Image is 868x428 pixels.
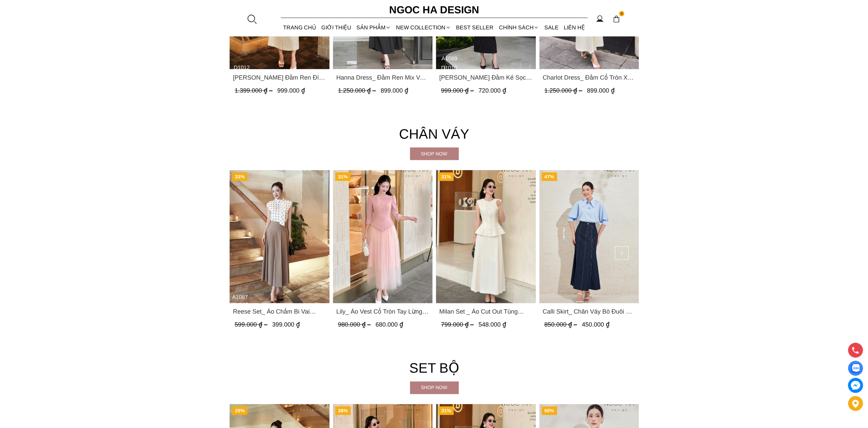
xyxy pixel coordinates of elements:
[233,73,326,82] span: [PERSON_NAME] Đầm Ren Đính Hoa Túi Màu Kem D1012
[542,307,635,316] span: Calli Skirt_ Chân Váy Bò Đuôi Cá May Chỉ Nổi CV137
[336,73,429,82] a: Link to Hanna Dress_ Đầm Ren Mix Vải Thô Màu Đen D1011
[336,307,429,316] a: Link to Lily_ Áo Vest Cổ Tròn Tay Lừng Mix Chân Váy Lưới Màu Hồng A1082+CV140
[375,321,403,328] span: 680.000 ₫
[539,170,639,303] a: Product image - Calli Skirt_ Chân Váy Bò Đuôi Cá May Chỉ Nổi CV137
[439,73,532,82] span: [PERSON_NAME] Đầm Kẻ Sọc Sát Nách Khóa Đồng D1010
[281,18,319,37] a: TRANG CHỦ
[561,18,587,37] a: LIÊN HỆ
[333,170,432,303] a: Product image - Lily_ Áo Vest Cổ Tròn Tay Lừng Mix Chân Váy Lưới Màu Hồng A1082+CV140
[439,307,532,316] span: Milan Set _ Áo Cut Out Tùng Không Tay Kết Hợp Chân Váy Xếp Ly A1080+CV139
[233,73,326,82] a: Link to Catherine Dress_ Đầm Ren Đính Hoa Túi Màu Kem D1012
[233,307,326,316] span: Reese Set_ Áo Chấm Bi Vai Chờm Mix Chân Váy Xếp Ly Hông Màu Nâu Tây A1087+CV142
[336,307,429,316] span: Lily_ Áo Vest Cổ Tròn Tay Lừng Mix Chân Váy Lưới Màu Hồng A1082+CV140
[496,18,542,37] div: Chính sách
[230,357,639,379] h4: Set bộ
[544,321,578,328] span: 850.000 ₫
[336,73,429,82] span: Hanna Dress_ Đầm Ren Mix Vải Thô Màu Đen D1011
[542,73,635,82] span: Charlot Dress_ Đầm Cổ Tròn Xếp Ly Giữa Kèm Đai Màu Kem D1009
[410,384,458,391] div: Shop now
[542,307,635,316] a: Link to Calli Skirt_ Chân Váy Bò Đuôi Cá May Chỉ Nổi CV137
[544,87,584,94] span: 1.250.000 ₫
[383,2,485,18] a: Ngoc Ha Design
[587,87,614,94] span: 899.000 ₫
[848,378,863,393] a: messenger
[613,15,620,23] img: img-CART-ICON-ksit0nf1
[439,73,532,82] a: Link to Mary Dress_ Đầm Kẻ Sọc Sát Nách Khóa Đồng D1010
[233,307,326,316] a: Link to Reese Set_ Áo Chấm Bi Vai Chờm Mix Chân Váy Xếp Ly Hông Màu Nâu Tây A1087+CV142
[454,18,496,37] a: BEST SELLER
[235,321,269,328] span: 599.000 ₫
[338,321,372,328] span: 980.000 ₫
[479,321,506,328] span: 548.000 ₫
[230,170,329,303] a: Product image - Reese Set_ Áo Chấm Bi Vai Chờm Mix Chân Váy Xếp Ly Hông Màu Nâu Tây A1087+CV142
[441,87,475,94] span: 999.000 ₫
[277,87,305,94] span: 999.000 ₫
[582,321,609,328] span: 450.000 ₫
[354,18,393,37] div: SẢN PHẨM
[319,18,354,37] a: GIỚI THIỆU
[542,73,635,82] a: Link to Charlot Dress_ Đầm Cổ Tròn Xếp Ly Giữa Kèm Đai Màu Kem D1009
[439,307,532,316] a: Link to Milan Set _ Áo Cut Out Tùng Không Tay Kết Hợp Chân Váy Xếp Ly A1080+CV139
[436,170,536,303] a: Product image - Milan Set _ Áo Cut Out Tùng Không Tay Kết Hợp Chân Váy Xếp Ly A1080+CV139
[338,87,377,94] span: 1.250.000 ₫
[410,150,458,157] div: Shop now
[542,18,561,37] a: SALE
[441,321,475,328] span: 799.000 ₫
[230,123,639,145] h4: Chân váy
[410,382,458,394] a: Shop now
[235,87,274,94] span: 1.399.000 ₫
[619,11,624,17] span: 0
[410,148,458,160] a: Shop now
[848,361,863,376] a: Display image
[380,87,408,94] span: 899.000 ₫
[272,321,300,328] span: 399.000 ₫
[851,364,859,373] img: Display image
[393,18,453,37] a: NEW COLLECTION
[479,87,506,94] span: 720.000 ₫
